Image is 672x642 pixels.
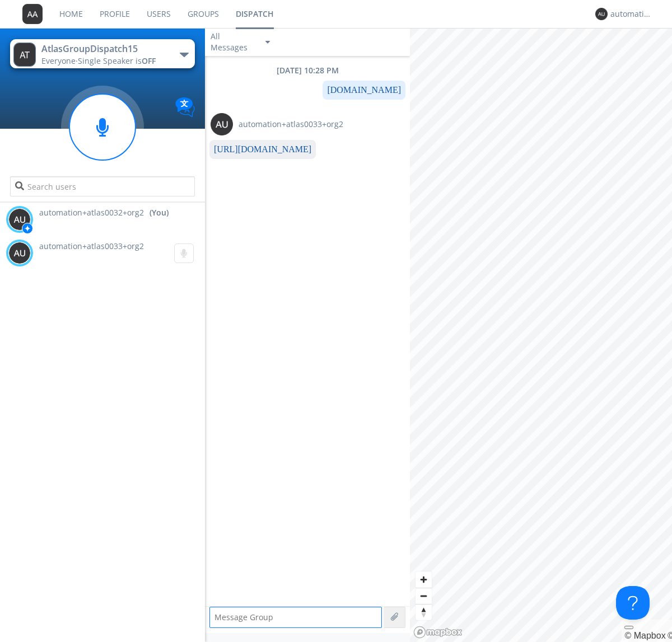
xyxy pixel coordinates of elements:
span: automation+atlas0033+org2 [239,119,343,130]
div: (You) [150,207,169,218]
button: AtlasGroupDispatch15Everyone·Single Speaker isOFF [10,39,194,68]
button: Toggle attribution [624,626,633,629]
button: Zoom out [416,588,432,604]
button: Reset bearing to north [416,604,432,620]
img: 373638.png [8,208,31,231]
img: 373638.png [595,8,608,20]
input: Search users [10,176,194,196]
a: [DOMAIN_NAME] [327,85,401,95]
div: Everyone · [41,55,167,67]
div: All Messages [211,31,255,53]
img: 373638.png [13,43,36,67]
span: OFF [142,55,156,66]
span: automation+atlas0033+org2 [39,241,144,251]
span: Zoom out [416,588,432,604]
a: Mapbox [624,631,665,640]
img: 373638.png [22,4,43,24]
a: [URL][DOMAIN_NAME] [214,144,311,154]
div: automation+atlas0032+org2 [610,8,652,20]
img: 373638.png [211,113,233,135]
img: caret-down-sm.svg [265,41,270,44]
span: automation+atlas0032+org2 [39,207,144,218]
button: Zoom in [416,571,432,588]
div: AtlasGroupDispatch15 [41,43,167,55]
div: [DATE] 10:28 PM [205,65,410,76]
img: 373638.png [8,242,31,264]
iframe: Toggle Customer Support [616,586,650,620]
a: Mapbox logo [413,626,463,639]
img: Translation enabled [175,97,195,117]
span: Single Speaker is [78,55,156,66]
span: Reset bearing to north [416,604,432,620]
